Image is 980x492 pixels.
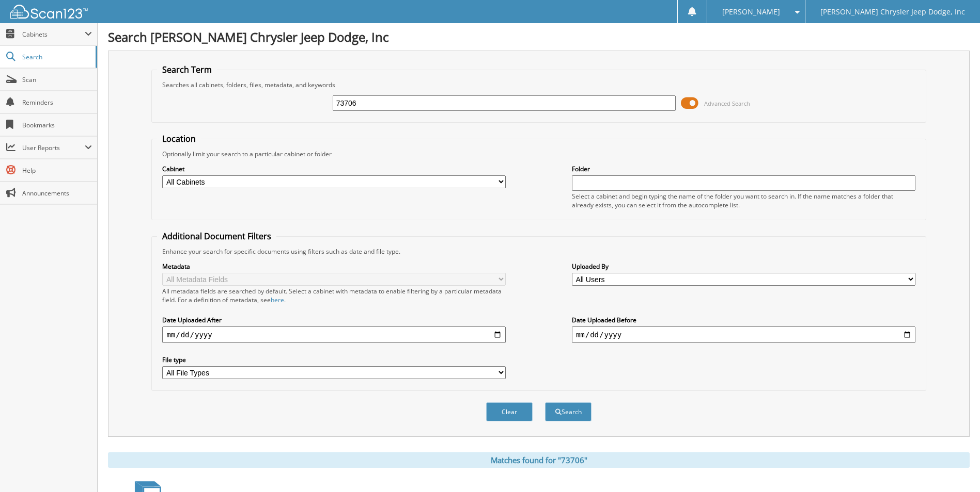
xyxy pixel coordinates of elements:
label: Uploaded By [572,262,915,271]
span: Bookmarks [22,121,92,129]
div: Optionally limit your search to a particular cabinet or folder [157,150,920,158]
label: Date Uploaded Before [572,316,915,324]
span: [PERSON_NAME] Chrysler Jeep Dodge, Inc [820,9,965,15]
span: Reminders [22,98,92,107]
div: Enhance your search for specific documents using filters such as date and file type. [157,247,920,256]
input: start [162,326,506,343]
span: Advanced Search [704,100,750,107]
button: Search [545,402,592,421]
legend: Location [157,133,201,144]
label: File type [162,355,506,364]
img: scan123-logo-white.svg [10,5,88,19]
span: Cabinets [22,30,85,39]
span: User Reports [22,143,85,152]
span: Help [22,166,92,175]
div: Select a cabinet and begin typing the name of the folder you want to search in. If the name match... [572,192,915,209]
a: here [271,296,284,304]
legend: Additional Document Filters [157,231,276,242]
span: Search [22,53,90,61]
label: Cabinet [162,165,506,173]
span: Announcements [22,189,92,198]
span: [PERSON_NAME] [722,9,780,15]
input: end [572,326,915,343]
button: Clear [486,402,533,421]
legend: Search Term [157,64,217,75]
div: Searches all cabinets, folders, files, metadata, and keywords [157,80,920,89]
label: Folder [572,165,915,173]
h1: Search [PERSON_NAME] Chrysler Jeep Dodge, Inc [108,28,970,45]
div: All metadata fields are searched by default. Select a cabinet with metadata to enable filtering b... [162,287,506,304]
span: Scan [22,75,92,84]
div: Matches found for "73706" [108,452,970,468]
label: Date Uploaded After [162,316,506,324]
label: Metadata [162,262,506,271]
